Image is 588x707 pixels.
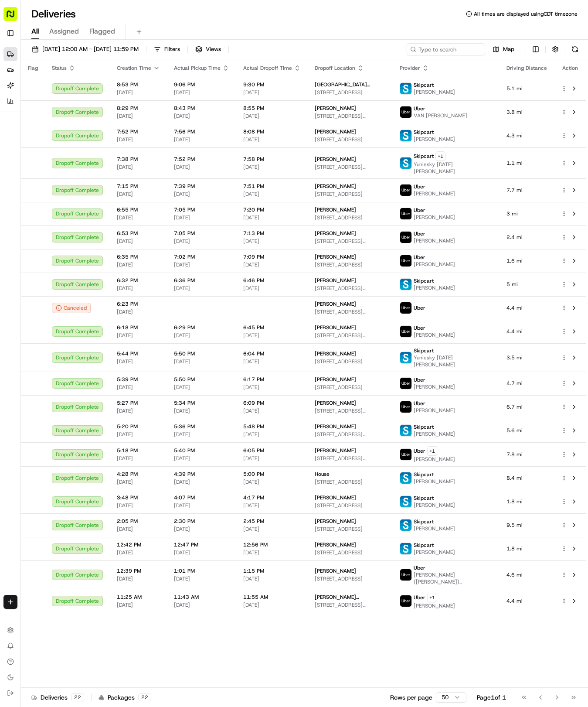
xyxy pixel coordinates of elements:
[414,331,455,338] span: [PERSON_NAME]
[315,407,386,414] span: [STREET_ADDRESS][PERSON_NAME]
[9,113,58,120] div: Past conversations
[414,376,425,383] span: Uber
[243,494,301,501] span: 4:17 PM
[243,549,301,556] span: [DATE]
[52,303,91,313] button: Canceled
[315,502,386,509] span: [STREET_ADDRESS]
[23,56,144,65] input: Clear
[9,83,24,99] img: 1736555255976-a54dd68f-1ca7-489b-9aae-adbdc363a1c4
[117,455,160,462] span: [DATE]
[315,518,356,525] span: [PERSON_NAME]
[174,324,229,331] span: 6:29 PM
[164,45,180,53] span: Filters
[174,478,229,485] span: [DATE]
[206,45,221,53] span: Views
[400,279,411,290] img: profile_skipcart_partner.png
[506,328,547,335] span: 4.4 mi
[414,430,455,437] span: [PERSON_NAME]
[315,164,386,171] span: [STREET_ADDRESS][PERSON_NAME]
[414,400,425,407] span: Uber
[89,26,115,37] span: Flagged
[39,83,143,92] div: Start new chat
[117,191,160,198] span: [DATE]
[70,168,143,184] a: 💻API Documentation
[174,376,229,383] span: 5:50 PM
[27,135,119,142] span: [PERSON_NAME] (Assistant Store Manager)
[174,206,229,213] span: 7:05 PM
[414,207,425,214] span: Uber
[117,308,160,315] span: [DATE]
[243,358,301,365] span: [DATE]
[117,541,160,548] span: 12:42 PM
[414,347,434,354] span: Skipcart
[243,567,301,574] span: 1:15 PM
[414,471,434,478] span: Skipcart
[506,257,547,264] span: 1.6 mi
[61,192,105,199] a: Powered byPylon
[315,332,386,339] span: [STREET_ADDRESS][PERSON_NAME]
[400,302,411,314] img: uber-new-logo.jpeg
[506,571,547,578] span: 4.6 mi
[174,518,229,525] span: 2:30 PM
[414,82,434,89] span: Skipcart
[315,81,386,88] span: [GEOGRAPHIC_DATA] EMERGENCY ROOM
[174,384,229,391] span: [DATE]
[400,472,411,484] img: profile_skipcart_partner.png
[315,358,386,365] span: [STREET_ADDRESS]
[174,105,229,112] span: 8:43 PM
[117,478,160,485] span: [DATE]
[174,277,229,284] span: 6:36 PM
[117,384,160,391] span: [DATE]
[117,183,160,190] span: 7:15 PM
[174,407,229,414] span: [DATE]
[243,502,301,509] span: [DATE]
[243,65,292,72] span: Actual Dropoff Time
[506,187,547,194] span: 7.7 mi
[174,214,229,221] span: [DATE]
[117,567,160,574] span: 12:39 PM
[117,350,160,357] span: 5:44 PM
[243,478,301,485] span: [DATE]
[400,401,411,413] img: uber-new-logo.jpeg
[174,541,229,548] span: 12:47 PM
[243,526,301,533] span: [DATE]
[243,214,301,221] span: [DATE]
[414,277,434,284] span: Skipcart
[506,522,547,529] span: 9.5 mi
[117,431,160,438] span: [DATE]
[315,156,356,163] span: [PERSON_NAME]
[243,89,301,96] span: [DATE]
[315,471,330,478] span: House
[315,431,386,438] span: [STREET_ADDRESS][PERSON_NAME]
[117,447,160,454] span: 5:18 PM
[315,113,386,120] span: [STREET_ADDRESS][PERSON_NAME]
[414,571,493,585] span: [PERSON_NAME] ([PERSON_NAME]) [PERSON_NAME]
[74,172,81,179] div: 💻
[414,502,455,509] span: [PERSON_NAME]
[435,151,445,161] button: +1
[414,447,425,454] span: Uber
[117,105,160,112] span: 8:29 PM
[414,190,455,197] span: [PERSON_NAME]
[414,456,455,463] span: [PERSON_NAME]
[174,136,229,143] span: [DATE]
[315,423,356,430] span: [PERSON_NAME]
[506,354,547,361] span: 3.5 mi
[315,183,356,190] span: [PERSON_NAME]
[174,567,229,574] span: 1:01 PM
[174,285,229,292] span: [DATE]
[569,43,581,55] button: Refresh
[174,238,229,245] span: [DATE]
[315,549,386,556] span: [STREET_ADDRESS]
[414,261,455,268] span: [PERSON_NAME]
[243,400,301,406] span: 6:09 PM
[506,304,547,311] span: 4.4 mi
[506,281,547,288] span: 5 mi
[414,478,455,485] span: [PERSON_NAME]
[506,65,547,72] span: Driving Distance
[243,324,301,331] span: 6:45 PM
[117,214,160,221] span: [DATE]
[31,26,39,37] span: All
[414,214,455,221] span: [PERSON_NAME]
